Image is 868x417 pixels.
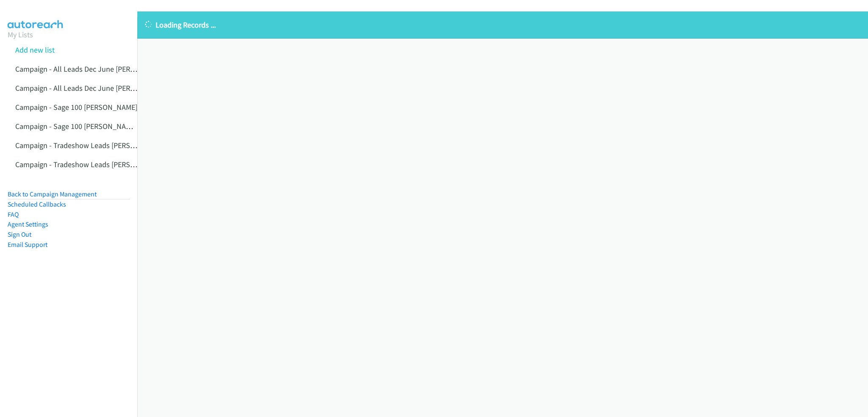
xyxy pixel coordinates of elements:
[8,190,97,198] a: Back to Campaign Management
[8,230,31,238] a: Sign Out
[15,140,165,150] a: Campaign - Tradeshow Leads [PERSON_NAME]
[8,210,19,218] a: FAQ
[8,220,48,228] a: Agent Settings
[145,19,860,31] p: Loading Records ...
[15,121,162,131] a: Campaign - Sage 100 [PERSON_NAME] Cloned
[15,64,169,74] a: Campaign - All Leads Dec June [PERSON_NAME]
[8,241,47,249] a: Email Support
[15,102,137,112] a: Campaign - Sage 100 [PERSON_NAME]
[8,30,33,39] a: My Lists
[15,83,194,93] a: Campaign - All Leads Dec June [PERSON_NAME] Cloned
[15,160,189,169] a: Campaign - Tradeshow Leads [PERSON_NAME] Cloned
[8,200,66,208] a: Scheduled Callbacks
[15,45,55,55] a: Add new list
